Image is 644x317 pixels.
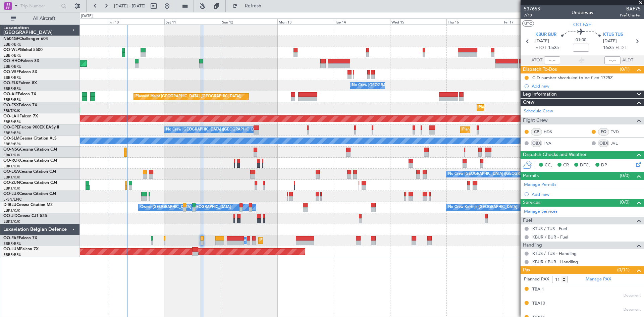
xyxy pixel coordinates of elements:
input: Trip Number [20,1,59,11]
div: Underway [572,9,593,16]
div: TBA 1 [532,286,544,293]
span: [DATE] - [DATE] [114,3,146,9]
span: [DATE] [603,38,617,45]
div: Planned Maint Melsbroek Air Base [260,235,319,246]
span: CR [563,162,569,169]
span: (0/11) [617,266,630,273]
a: EBBR/BRU [3,86,21,91]
div: Add new [532,83,641,89]
span: BAF75 [620,5,641,12]
span: Crew [523,99,534,106]
a: OO-JIDCessna CJ1 525 [3,214,47,218]
a: EBKT/KJK [3,164,20,169]
a: EBKT/KJK [3,208,20,213]
a: OO-WLPGlobal 5500 [3,48,43,52]
a: EBKT/KJK [3,219,20,224]
a: EBBR/BRU [3,97,21,102]
div: Add new [532,192,641,197]
a: EBBR/BRU [3,130,21,136]
div: [DATE] [81,13,93,19]
a: KBUR / BUR - Handling [532,259,578,265]
div: No Crew [GEOGRAPHIC_DATA] ([GEOGRAPHIC_DATA] National) [448,169,560,179]
a: EBKT/KJK [3,153,20,158]
a: OO-SLMCessna Citation XLS [3,137,57,141]
span: Dispatch To-Dos [523,66,557,73]
a: OO-ZUNCessna Citation CJ4 [3,181,57,185]
a: EBBR/BRU [3,64,21,69]
div: FO [598,128,609,136]
span: ETOT [535,45,546,51]
span: Fuel [523,217,532,224]
a: OO-NSGCessna Citation CJ4 [3,148,57,152]
a: OO-HHOFalcon 8X [3,59,39,63]
a: OO-FSXFalcon 7X [3,103,37,107]
span: OO-LUM [3,247,20,251]
span: Refresh [239,4,267,8]
a: TVA [544,140,559,146]
span: Pax [523,266,530,274]
span: Pref Charter [620,12,641,18]
div: OBX [598,140,609,147]
span: Permits [523,172,539,180]
label: Planned PAX [524,276,549,283]
a: OO-LUMFalcon 7X [3,247,39,251]
a: OO-LAHFalcon 7X [3,114,38,118]
button: All Aircraft [7,13,73,24]
a: Manage PAX [586,276,611,283]
div: OBX [531,140,542,147]
div: Planned Maint Kortrijk-[GEOGRAPHIC_DATA] [479,103,557,113]
a: OO-LXACessna Citation CJ4 [3,170,56,174]
a: OO-GPEFalcon 900EX EASy II [3,125,59,129]
a: N604GFChallenger 604 [3,37,48,41]
div: Sat 11 [164,18,221,24]
div: Thu 16 [446,18,503,24]
input: --:-- [544,56,560,64]
a: EBBR/BRU [3,241,21,246]
span: OO-FAE [3,236,19,240]
a: EBKT/KJK [3,186,20,191]
span: 7/10 [524,12,540,18]
span: OO-SLM [3,137,19,141]
a: Schedule Crew [524,108,553,115]
span: (0/0) [620,199,630,206]
button: Refresh [229,1,269,11]
span: [DATE] [535,38,549,45]
span: N604GF [3,37,19,41]
a: EBBR/BRU [3,252,21,257]
div: Thu 9 [52,18,108,24]
span: OO-ROK [3,159,20,163]
span: ELDT [615,45,626,51]
div: Sun 12 [221,18,277,24]
a: Manage Permits [524,181,556,188]
span: Leg Information [523,91,557,98]
span: D-IBLU [3,203,16,207]
span: All Aircraft [17,16,71,21]
span: DFC, [580,162,590,169]
span: KTUS TUS [603,32,623,38]
span: ALDT [622,57,633,64]
span: (0/1) [620,66,630,73]
a: EBKT/KJK [3,108,20,113]
div: Mon 13 [277,18,334,24]
div: Planned Maint [GEOGRAPHIC_DATA] ([GEOGRAPHIC_DATA] National) [462,125,584,135]
span: 16:35 [603,45,614,51]
a: KTUS / TUS - Fuel [532,226,567,231]
span: OO-NSG [3,148,20,152]
a: KTUS / TUS - Handling [532,251,577,256]
span: OO-FAE [573,21,591,28]
span: OO-LXA [3,170,19,174]
span: OO-ZUN [3,181,20,185]
a: TVD [611,129,626,135]
span: Services [523,199,540,207]
a: OO-FAEFalcon 7X [3,236,37,240]
span: OO-HHO [3,59,21,63]
span: OO-LAH [3,114,19,118]
span: Flight Crew [523,117,548,124]
a: OO-AIEFalcon 7X [3,92,36,96]
div: No Crew [GEOGRAPHIC_DATA] ([GEOGRAPHIC_DATA] National) [352,81,464,91]
div: Owner [GEOGRAPHIC_DATA]-[GEOGRAPHIC_DATA] [140,202,231,212]
div: TBA10 [532,300,545,307]
a: HDS [544,129,559,135]
div: Fri 17 [503,18,559,24]
div: Wed 15 [390,18,446,24]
